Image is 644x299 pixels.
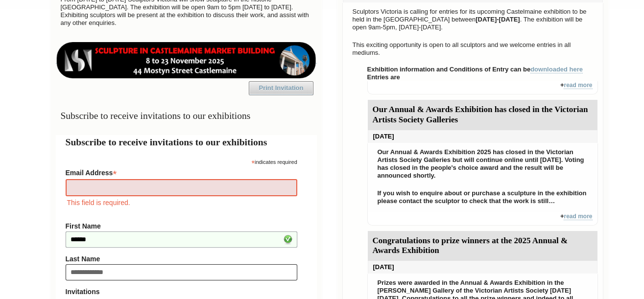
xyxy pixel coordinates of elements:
[368,100,597,130] div: Our Annual & Awards Exhibition has closed in the Victorian Artists Society Galleries
[56,106,317,125] h3: Subscribe to receive invitations to our exhibitions
[66,288,297,296] strong: Invitations
[530,66,583,73] a: downloaded here
[367,212,598,226] div: +
[66,135,307,149] h2: Subscribe to receive invitations to our exhibitions
[373,146,593,182] p: Our Annual & Awards Exhibition 2025 has closed in the Victorian Artists Society Galleries but wil...
[348,5,598,34] p: Sculptors Victoria is calling for entries for its upcoming Castelmaine exhibition to be held in t...
[66,197,297,208] div: This field is required.
[66,166,297,178] label: Email Address
[564,82,592,89] a: read more
[368,130,597,143] div: [DATE]
[368,261,597,274] div: [DATE]
[368,231,597,261] div: Congratulations to prize winners at the 2025 Annual & Awards Exhibition
[66,157,297,166] div: indicates required
[66,255,297,263] label: Last Name
[348,39,598,59] p: This exciting opportunity is open to all sculptors and we welcome entries in all mediums.
[367,81,598,94] div: +
[367,66,583,73] strong: Exhibition information and Conditions of Entry can be
[373,187,593,207] p: If you wish to enquire about or purchase a sculpture in the exhibition please contact the sculpto...
[66,222,297,230] label: First Name
[476,16,520,23] strong: [DATE]-[DATE]
[249,81,313,95] a: Print Invitation
[56,42,317,78] img: castlemaine-ldrbd25v2.png
[564,213,592,220] a: read more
